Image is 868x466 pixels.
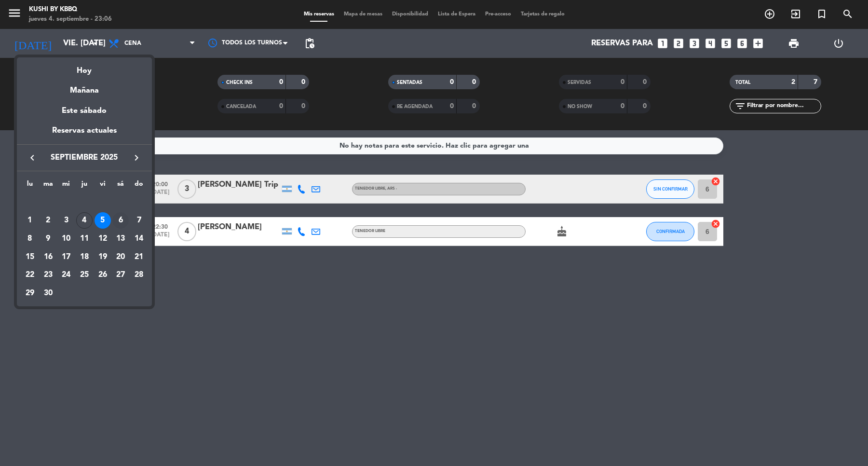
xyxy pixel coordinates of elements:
div: 4 [76,212,93,229]
div: 7 [131,212,147,229]
td: 9 de septiembre de 2025 [39,230,57,248]
td: 20 de septiembre de 2025 [112,248,130,266]
div: 20 [112,249,129,265]
button: keyboard_arrow_right [128,151,145,164]
td: 24 de septiembre de 2025 [57,266,75,285]
div: Hoy [17,57,152,77]
div: 2 [40,212,56,229]
td: 18 de septiembre de 2025 [75,248,94,266]
i: keyboard_arrow_right [131,152,142,164]
div: 10 [58,231,74,247]
td: 17 de septiembre de 2025 [57,248,75,266]
div: 21 [131,249,147,265]
td: 16 de septiembre de 2025 [39,248,57,266]
td: 15 de septiembre de 2025 [21,248,39,266]
div: 24 [58,267,74,283]
td: 7 de septiembre de 2025 [130,211,148,230]
th: sábado [112,178,130,193]
th: viernes [94,178,112,193]
td: 6 de septiembre de 2025 [112,211,130,230]
td: 11 de septiembre de 2025 [75,230,94,248]
td: 29 de septiembre de 2025 [21,284,39,302]
div: 30 [40,285,56,302]
i: keyboard_arrow_left [27,152,38,164]
div: 27 [112,267,129,283]
div: 19 [95,249,111,265]
div: 6 [112,212,129,229]
td: 25 de septiembre de 2025 [75,266,94,285]
div: 22 [22,267,38,283]
div: 5 [95,212,111,229]
td: 26 de septiembre de 2025 [94,266,112,285]
div: 16 [40,249,56,265]
td: 22 de septiembre de 2025 [21,266,39,285]
th: jueves [75,178,94,193]
div: 14 [131,231,147,247]
div: 26 [95,267,111,283]
td: SEP. [21,193,148,212]
div: Mañana [17,77,152,97]
div: Este sábado [17,97,152,124]
div: 12 [95,231,111,247]
td: 14 de septiembre de 2025 [130,230,148,248]
div: 25 [76,267,93,283]
td: 27 de septiembre de 2025 [112,266,130,285]
td: 23 de septiembre de 2025 [39,266,57,285]
div: 15 [22,249,38,265]
td: 5 de septiembre de 2025 [94,211,112,230]
div: 3 [58,212,74,229]
td: 30 de septiembre de 2025 [39,284,57,302]
td: 13 de septiembre de 2025 [112,230,130,248]
td: 12 de septiembre de 2025 [94,230,112,248]
th: miércoles [57,178,75,193]
div: 17 [58,249,74,265]
th: lunes [21,178,39,193]
th: martes [39,178,57,193]
div: 9 [40,231,56,247]
td: 1 de septiembre de 2025 [21,211,39,230]
td: 4 de septiembre de 2025 [75,211,94,230]
td: 8 de septiembre de 2025 [21,230,39,248]
div: 11 [76,231,93,247]
td: 19 de septiembre de 2025 [94,248,112,266]
div: 23 [40,267,56,283]
td: 10 de septiembre de 2025 [57,230,75,248]
td: 21 de septiembre de 2025 [130,248,148,266]
div: 18 [76,249,93,265]
div: 8 [22,231,38,247]
span: septiembre 2025 [41,151,128,164]
div: 28 [131,267,147,283]
th: domingo [130,178,148,193]
button: keyboard_arrow_left [24,151,41,164]
div: 13 [112,231,129,247]
td: 28 de septiembre de 2025 [130,266,148,285]
div: Reservas actuales [17,124,152,144]
td: 3 de septiembre de 2025 [57,211,75,230]
div: 1 [22,212,38,229]
div: 29 [22,285,38,302]
td: 2 de septiembre de 2025 [39,211,57,230]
